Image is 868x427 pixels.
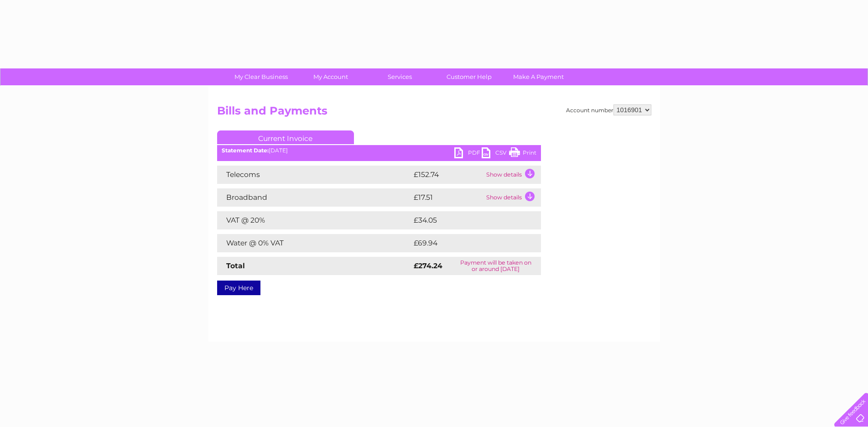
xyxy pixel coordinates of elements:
a: Print [509,147,536,161]
a: Current Invoice [217,130,354,144]
strong: Total [226,261,245,270]
td: £152.74 [411,166,484,184]
a: CSV [482,147,509,161]
td: Water @ 0% VAT [217,234,411,252]
td: £17.51 [411,188,484,207]
a: My Clear Business [223,68,299,85]
td: Broadband [217,188,411,207]
td: Telecoms [217,166,411,184]
a: Customer Help [431,68,507,85]
td: Show details [484,188,541,207]
a: Pay Here [217,281,260,295]
td: £69.94 [411,234,523,252]
a: Services [362,68,437,85]
a: Make A Payment [501,68,576,85]
div: [DATE] [217,147,541,154]
h2: Bills and Payments [217,104,651,122]
td: Show details [484,166,541,184]
b: Statement Date: [222,147,269,154]
a: My Account [293,68,368,85]
div: Account number [566,104,651,115]
td: Payment will be taken on or around [DATE] [451,257,541,275]
td: VAT @ 20% [217,211,411,229]
td: £34.05 [411,211,523,229]
a: PDF [454,147,482,161]
strong: £274.24 [414,261,442,270]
